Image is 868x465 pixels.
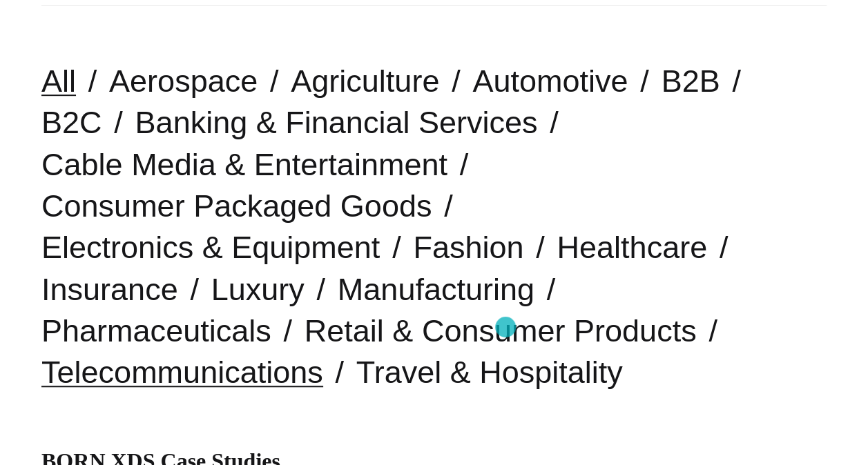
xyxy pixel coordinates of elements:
a: Manufacturing [338,272,534,307]
a: Fashion [413,230,523,265]
a: All [41,63,76,99]
a: B2B [661,63,720,99]
a: Luxury [211,272,305,307]
a: Cable Media & Entertainment [41,147,447,182]
a: Telecommunications [41,355,323,390]
a: Agriculture [291,63,439,99]
a: Aerospace [109,63,258,99]
a: Healthcare [557,230,707,265]
a: Travel & Hospitality [356,355,623,390]
a: Banking & Financial Services [135,105,538,140]
a: Consumer Packaged Goods [41,188,432,224]
a: Automotive [472,63,628,99]
a: Retail & Consumer Products [305,313,697,348]
a: Insurance [41,272,178,307]
a: Electronics & Equipment [41,230,380,265]
a: Pharmaceuticals [41,313,271,348]
a: B2C [41,105,102,140]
